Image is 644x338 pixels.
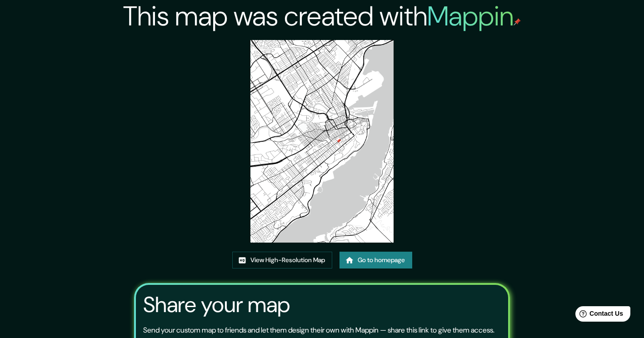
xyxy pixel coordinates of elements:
[232,252,332,268] a: View High-Resolution Map
[250,40,394,243] img: created-map
[143,325,494,336] p: Send your custom map to friends and let them design their own with Mappin — share this link to gi...
[339,252,412,268] a: Go to homepage
[563,303,634,328] iframe: Help widget launcher
[143,292,290,318] h3: Share your map
[514,18,521,25] img: mappin-pin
